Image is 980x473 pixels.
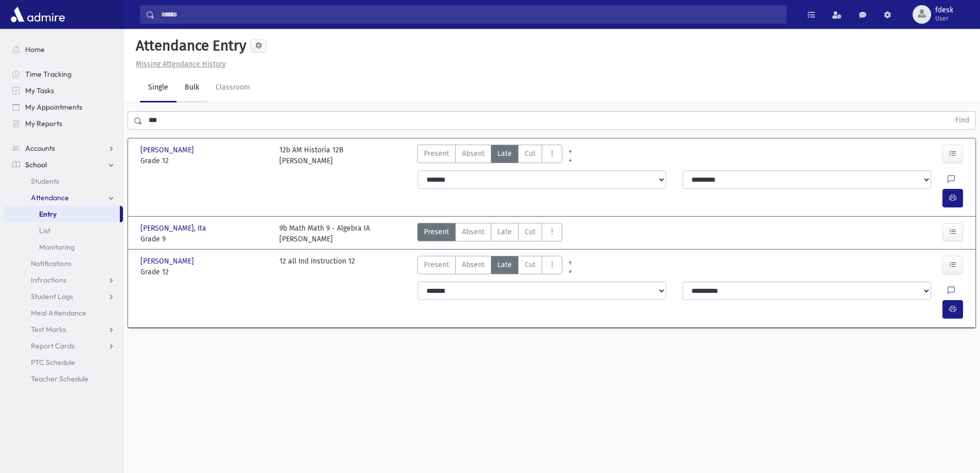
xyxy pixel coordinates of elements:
[424,259,449,270] span: Present
[4,338,123,354] a: Report Cards
[4,189,123,206] a: Attendance
[25,119,62,128] span: My Reports
[949,112,975,129] button: Find
[140,256,196,267] span: [PERSON_NAME]
[140,74,176,102] a: Single
[4,206,120,222] a: Entry
[207,74,258,102] a: Classroom
[155,5,786,24] input: Search
[4,272,123,288] a: Infractions
[39,209,57,219] span: Entry
[497,226,512,237] span: Late
[25,69,72,79] span: Time Tracking
[935,14,953,23] span: User
[140,234,269,244] span: Grade 9
[136,60,226,68] u: Missing Attendance History
[4,222,123,239] a: List
[462,226,485,237] span: Absent
[4,115,123,132] a: My Reports
[4,41,123,58] a: Home
[39,226,50,235] span: List
[25,86,54,95] span: My Tasks
[462,148,485,159] span: Absent
[31,275,66,285] span: Infractions
[417,145,562,166] div: AttTypes
[424,148,449,159] span: Present
[140,145,196,155] span: [PERSON_NAME]
[417,223,562,244] div: AttTypes
[4,239,123,255] a: Monitoring
[935,6,953,14] span: fdesk
[132,60,226,68] a: Missing Attendance History
[4,321,123,338] a: Test Marks
[31,259,72,268] span: Notifications
[525,259,536,270] span: Cut
[462,259,485,270] span: Absent
[31,358,75,367] span: PTC Schedule
[25,45,45,54] span: Home
[4,288,123,305] a: Student Logs
[4,66,123,82] a: Time Tracking
[140,223,208,234] span: [PERSON_NAME], Ita
[4,354,123,371] a: PTC Schedule
[4,173,123,189] a: Students
[4,140,123,156] a: Accounts
[279,223,370,244] div: 9b Math Math 9 - Algebra IA [PERSON_NAME]
[4,156,123,173] a: School
[4,371,123,387] a: Teacher Schedule
[417,256,562,277] div: AttTypes
[31,341,75,351] span: Report Cards
[525,226,536,237] span: Cut
[4,99,123,115] a: My Appointments
[31,292,73,301] span: Student Logs
[497,148,512,159] span: Late
[31,374,88,383] span: Teacher Schedule
[25,144,55,153] span: Accounts
[497,259,512,270] span: Late
[4,82,123,99] a: My Tasks
[4,255,123,272] a: Notifications
[31,308,86,318] span: Meal Attendance
[424,226,449,237] span: Present
[279,256,355,277] div: 12 all Ind Instruction 12
[8,4,67,25] img: AdmirePro
[140,155,269,166] span: Grade 12
[31,177,59,186] span: Students
[525,148,536,159] span: Cut
[132,37,246,55] h5: Attendance Entry
[4,305,123,321] a: Meal Attendance
[31,325,66,334] span: Test Marks
[39,242,75,252] span: Monitoring
[279,145,344,166] div: 12b AM Historia 12B [PERSON_NAME]
[176,74,207,102] a: Bulk
[140,267,269,277] span: Grade 12
[31,193,69,202] span: Attendance
[25,102,82,112] span: My Appointments
[25,160,47,169] span: School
